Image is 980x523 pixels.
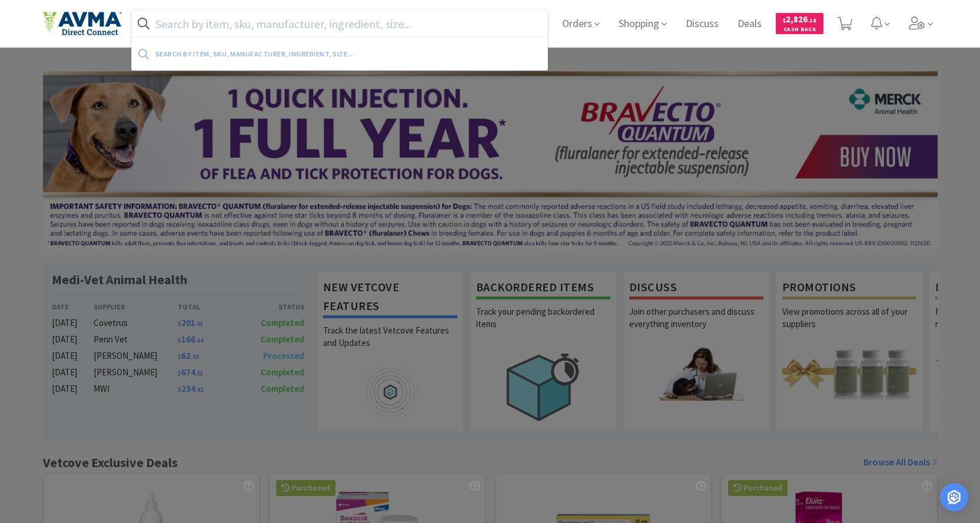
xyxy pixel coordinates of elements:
a: Discuss [681,19,723,29]
span: $ [783,16,786,24]
a: Deals [733,19,766,29]
span: Cash Back [783,26,816,34]
span: 2,826 [783,14,816,25]
input: Search by item, sku, manufacturer, ingredient, size... [132,10,548,37]
div: Search by item, sku, manufacturer, ingredient, size... [155,45,447,63]
img: e4e33dab9f054f5782a47901c742baa9_102.png [43,11,122,36]
div: Open Intercom Messenger [940,483,968,511]
a: $2,826.18Cash Back [776,8,823,39]
span: . 18 [808,16,816,24]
